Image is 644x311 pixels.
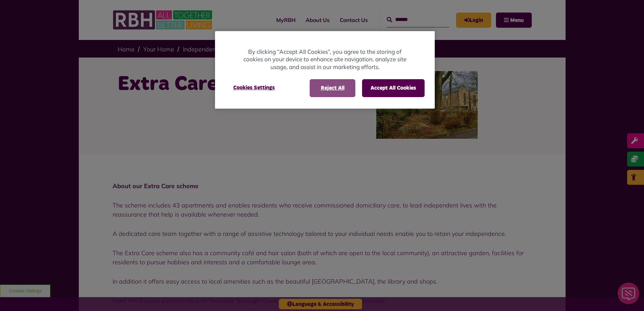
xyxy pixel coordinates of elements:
[215,31,435,109] div: Cookie banner
[310,79,355,97] button: Reject All
[215,31,435,109] div: Privacy
[225,79,283,96] button: Cookies Settings
[242,48,408,71] p: By clicking “Accept All Cookies”, you agree to the storing of cookies on your device to enhance s...
[362,79,425,97] button: Accept All Cookies
[4,2,26,24] div: Close Web Assistant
